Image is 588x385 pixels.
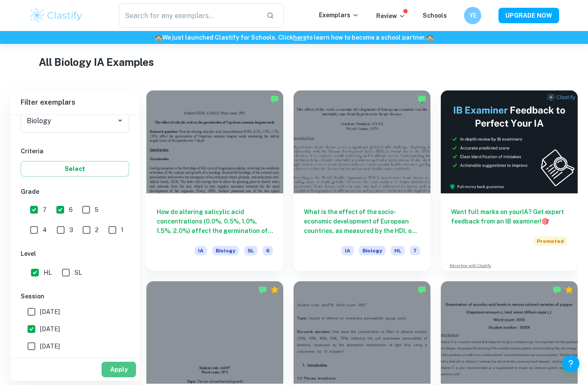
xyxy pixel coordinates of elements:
[418,286,426,294] img: Marked
[43,225,47,235] span: 4
[293,34,306,41] a: here
[418,95,426,103] img: Marked
[441,90,578,271] a: Want full marks on yourIA? Get expert feedback from an IB examiner!PromotedAdvertise with Clastify
[391,246,405,255] span: HL
[21,292,129,301] h6: Session
[21,161,129,177] button: Select
[21,146,129,156] h6: Criteria
[39,54,549,70] h1: All Biology IA Examples
[270,286,279,294] div: Premium
[244,246,257,255] span: SL
[95,205,99,214] span: 5
[341,246,354,255] span: IA
[498,8,559,23] button: UPGRADE NOW
[294,90,430,271] a: What is the effect of the socio-economic development of European countries, as measured by the HD...
[157,207,273,236] h6: How do altering salicylic acid concentrations (0.0%, 0.5%, 1.0%, 1.5%, 2.0%) affect the germinati...
[562,355,579,372] button: Help and Feedback
[542,218,549,225] span: 🎯
[533,236,567,246] span: Promoted
[195,246,207,255] span: IA
[441,90,578,193] img: Thumbnail
[40,324,60,334] span: [DATE]
[40,307,60,317] span: [DATE]
[74,268,82,277] span: SL
[10,90,139,115] h6: Filter exemplars
[212,246,239,255] span: Biology
[423,12,447,19] a: Schools
[43,205,46,214] span: 7
[43,268,52,277] span: HL
[270,95,279,103] img: Marked
[565,286,573,294] div: Premium
[155,34,162,41] span: 🏫
[121,225,124,235] span: 1
[410,246,420,255] span: 7
[146,90,283,271] a: How do altering salicylic acid concentrations (0.0%, 0.5%, 1.0%, 1.5%, 2.0%) affect the germinati...
[29,7,84,24] img: Clastify logo
[359,246,386,255] span: Biology
[114,115,126,127] button: Open
[21,187,129,196] h6: Grade
[304,207,420,236] h6: What is the effect of the socio-economic development of European countries, as measured by the HD...
[426,34,433,41] span: 🏫
[69,205,73,214] span: 6
[95,225,99,235] span: 2
[21,249,129,258] h6: Level
[468,11,478,20] h6: YE
[451,207,567,226] h6: Want full marks on your IA ? Get expert feedback from an IB examiner!
[69,225,73,235] span: 3
[464,7,481,24] button: YE
[102,362,136,377] button: Apply
[119,3,260,28] input: Search for any exemplars...
[2,33,586,42] h6: We just launched Clastify for Schools. Click to learn how to become a school partner.
[319,10,359,20] p: Exemplars
[449,263,491,269] a: Advertise with Clastify
[258,286,267,294] img: Marked
[263,246,273,255] span: 6
[376,11,405,21] p: Review
[553,286,561,294] img: Marked
[40,342,60,351] span: [DATE]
